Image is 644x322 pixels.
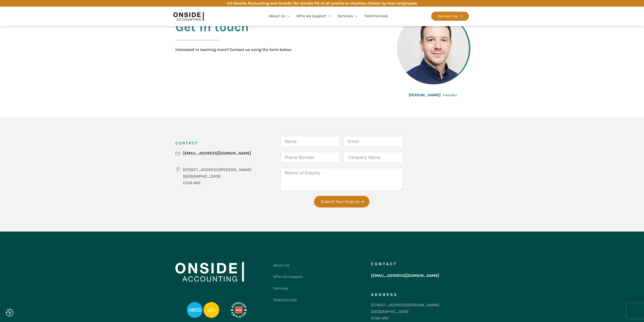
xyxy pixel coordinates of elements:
h5: Address [371,293,398,297]
a: Who we support [273,271,303,282]
a: Contact Us [431,12,469,21]
a: Services [273,282,303,294]
h2: Get in touch [175,20,249,46]
a: [EMAIL_ADDRESS][DOMAIN_NAME] [371,271,439,280]
img: Revisit consent button [6,309,13,316]
img: APPROVED-EMPLOYER-PROFESSIONAL-DEVELOPMENT-REVERSED_LOGO [224,302,253,318]
input: Company Name [344,152,403,163]
button: Submit Your Enquiry [314,196,369,207]
a: About Us [273,259,303,271]
a: About Us [266,8,294,25]
input: Phone Number [281,152,340,163]
button: Consent Preferences [6,309,13,316]
h5: Contact [371,262,397,266]
a: [EMAIL_ADDRESS][DOMAIN_NAME] [183,150,251,157]
input: Email [344,136,403,147]
input: Name [281,136,340,147]
a: Testimonials [361,8,391,25]
div: | Founder [409,92,457,98]
a: Who we support [294,8,335,25]
div: [STREET_ADDRESS][PERSON_NAME] [GEOGRAPHIC_DATA] EC2A 4NE [183,166,251,186]
img: Onside Accounting [173,10,204,22]
b: [PERSON_NAME] [409,93,440,97]
div: Interested in learning more? Contact us using the form below: [175,46,292,53]
div: Contact Us [438,13,458,20]
a: Testimonials [273,294,303,306]
textarea: Nature of Enquiry [281,168,403,191]
a: Services [335,8,361,25]
div: [STREET_ADDRESS][PERSON_NAME] [GEOGRAPHIC_DATA] EC2A 4NE [371,302,439,321]
img: Onside Accounting [175,262,244,282]
h3: CONTACT [175,136,198,150]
